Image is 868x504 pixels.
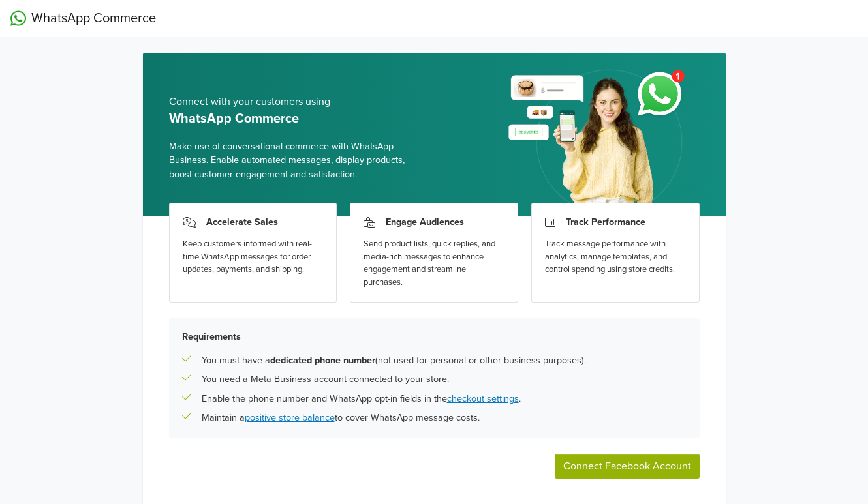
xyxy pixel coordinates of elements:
[169,140,424,182] span: Make use of conversational commerce with WhatsApp Business. Enable automated messages, display pr...
[182,331,687,342] h5: Requirements
[169,111,424,126] h5: WhatsApp Commerce
[10,10,26,26] img: WhatsApp
[202,353,586,368] p: You must have a (not used for personal or other business purposes).
[270,355,375,366] b: dedicated phone number
[364,238,504,289] div: Send product lists, quick replies, and media-rich messages to enhance engagement and streamline p...
[566,216,645,228] h3: Track Performance
[447,393,519,404] a: checkout settings
[555,454,700,479] button: Connect Facebook Account
[202,411,480,425] p: Maintain a to cover WhatsApp message costs.
[497,62,699,216] img: whatsapp_setup_banner
[169,96,424,108] h5: Connect with your customers using
[206,216,278,228] h3: Accelerate Sales
[386,216,464,228] h3: Engage Audiences
[245,412,335,423] a: positive store balance
[545,238,686,276] div: Track message performance with analytics, manage templates, and control spending using store cred...
[183,238,324,276] div: Keep customers informed with real-time WhatsApp messages for order updates, payments, and shipping.
[202,372,449,387] p: You need a Meta Business account connected to your store.
[202,392,521,406] p: Enable the phone number and WhatsApp opt-in fields in the .
[31,8,156,28] span: WhatsApp Commerce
